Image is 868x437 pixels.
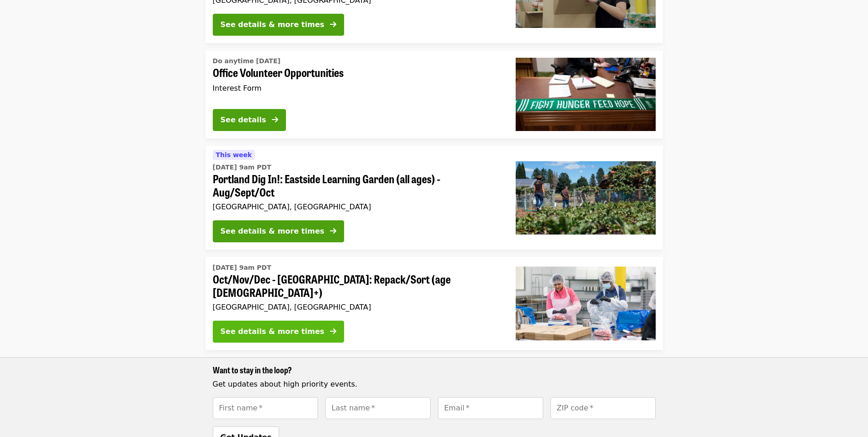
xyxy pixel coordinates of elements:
span: Interest Form [213,84,262,93]
img: Office Volunteer Opportunities organized by Oregon Food Bank [516,58,656,131]
time: [DATE] 9am PDT [213,163,271,172]
input: [object Object] [550,397,656,419]
i: arrow-right icon [330,327,336,336]
button: See details [213,109,286,131]
i: arrow-right icon [330,20,336,29]
div: See details [221,115,266,126]
button: See details & more times [213,220,344,242]
a: See details for "Office Volunteer Opportunities" [205,50,663,138]
div: See details & more times [221,19,324,30]
span: Get updates about high priority events. [213,380,357,388]
div: [GEOGRAPHIC_DATA], [GEOGRAPHIC_DATA] [213,303,501,311]
input: [object Object] [325,397,431,419]
input: [object Object] [213,397,318,419]
img: Oct/Nov/Dec - Beaverton: Repack/Sort (age 10+) organized by Oregon Food Bank [516,267,656,340]
a: See details for "Portland Dig In!: Eastside Learning Garden (all ages) - Aug/Sept/Oct" [205,146,663,250]
time: [DATE] 9am PDT [213,263,271,273]
img: Portland Dig In!: Eastside Learning Garden (all ages) - Aug/Sept/Oct organized by Oregon Food Bank [516,161,656,235]
i: arrow-right icon [272,115,278,124]
i: arrow-right icon [330,227,336,235]
span: This week [216,151,252,158]
span: Oct/Nov/Dec - [GEOGRAPHIC_DATA]: Repack/Sort (age [DEMOGRAPHIC_DATA]+) [213,273,501,299]
span: Office Volunteer Opportunities [213,66,501,79]
a: See details for "Oct/Nov/Dec - Beaverton: Repack/Sort (age 10+)" [205,257,663,350]
button: See details & more times [213,14,344,36]
div: See details & more times [221,226,324,237]
span: Want to stay in the loop? [213,364,292,376]
button: See details & more times [213,321,344,343]
div: See details & more times [221,326,324,337]
span: Portland Dig In!: Eastside Learning Garden (all ages) - Aug/Sept/Oct [213,172,501,199]
div: [GEOGRAPHIC_DATA], [GEOGRAPHIC_DATA] [213,202,501,211]
input: [object Object] [438,397,543,419]
span: Do anytime [DATE] [213,57,280,65]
